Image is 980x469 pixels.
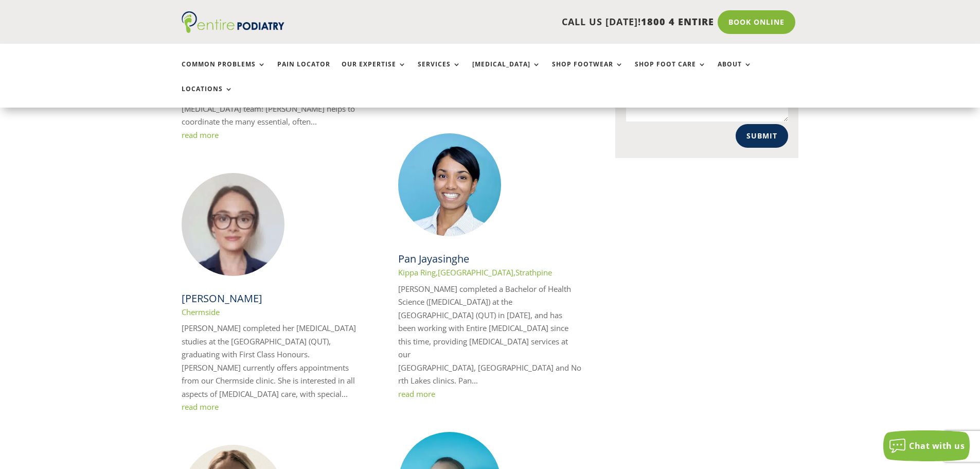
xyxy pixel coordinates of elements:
a: read more [182,402,219,412]
a: Pan Jayasinghe [398,252,469,266]
a: Locations [182,85,233,108]
button: Submit [736,124,788,148]
a: [MEDICAL_DATA] [472,61,541,83]
a: Common Problems [182,61,266,83]
span: Chat with us [909,440,965,451]
span: 1800 4 ENTIRE [641,15,714,28]
p: [PERSON_NAME] completed a Bachelor of Health Science ([MEDICAL_DATA]) at the [GEOGRAPHIC_DATA] (Q... [398,283,581,388]
a: Services [418,61,461,83]
a: Chermside [182,307,220,317]
a: Our Expertise [342,61,406,83]
a: Book Online [718,10,795,34]
button: Chat with us [883,430,970,461]
img: Caris Galvin-Hughes [182,173,284,276]
a: read more [398,389,435,399]
p: CALL US [DATE]! [324,15,714,29]
a: [PERSON_NAME] [182,291,262,305]
a: Shop Footwear [552,61,623,83]
img: logo (1) [182,11,284,33]
a: Entire Podiatry [182,25,284,35]
p: [PERSON_NAME] completed her [MEDICAL_DATA] studies at the [GEOGRAPHIC_DATA] (QUT), graduating wit... [182,322,365,401]
a: Kippa Ring [398,267,436,277]
p: , , [398,266,581,280]
a: Shop Foot Care [635,61,706,83]
a: [GEOGRAPHIC_DATA] [438,267,513,277]
img: Pan Jayasinghe [398,133,501,236]
a: read more [182,130,219,140]
a: About [718,61,752,83]
a: Pain Locator [277,61,330,83]
a: Strathpine [515,267,552,277]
